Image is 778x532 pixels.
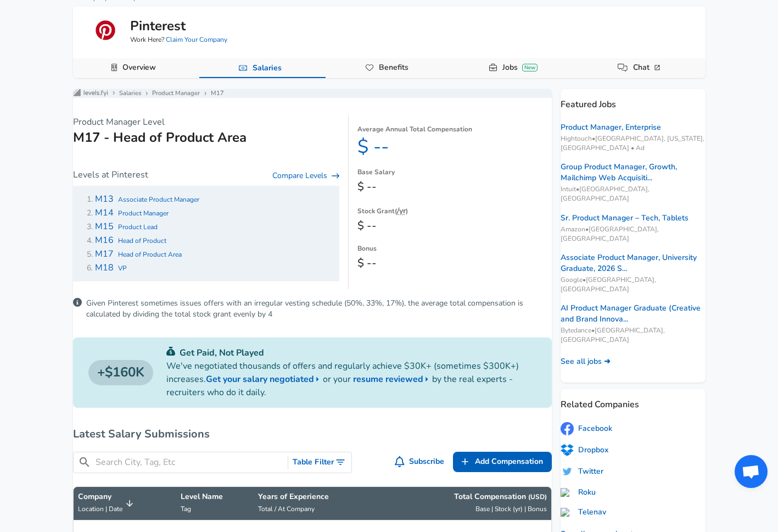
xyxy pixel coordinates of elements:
button: (USD) [528,492,547,502]
dt: Base Salary [357,167,552,178]
div: New [522,64,538,71]
span: Head of Product [118,236,166,245]
a: Facebook [561,422,612,435]
p: Product Manager Level [73,115,339,129]
span: M18 [95,262,114,274]
span: Total / At Company [258,505,315,513]
a: M14Product Manager [95,208,169,218]
img: svg+xml;base64,PHN2ZyB4bWxucz0iaHR0cDovL3d3dy53My5vcmcvMjAwMC9zdmciIGZpbGw9IiMwYzU0NjAiIHZpZXdCb3... [166,347,175,356]
a: M13Associate Product Manager [95,194,199,204]
input: Search City, Tag, Etc [96,456,284,469]
a: Group Product Manager, Growth, Mailchimp Web Acquisiti... [561,162,706,184]
span: Hightouch • [GEOGRAPHIC_DATA], [US_STATE], [GEOGRAPHIC_DATA] • Ad [561,134,706,153]
dd: $ -- [357,217,552,235]
dd: $ -- [357,178,552,196]
a: Chat [629,58,667,77]
h6: Latest Salary Submissions [73,425,552,443]
p: Levels at Pinterest [73,168,148,181]
span: Base | Stock (yr) | Bonus [475,505,547,513]
button: Toggle Search Filters [288,452,351,473]
img: telenav.com [561,508,574,517]
p: We've negotiated thousands of offers and regularly achieve $30K+ (sometimes $300K+) increases. or... [166,359,536,399]
button: /yr [397,204,406,217]
a: M17Head of Product Area [95,249,182,259]
dd: $ -- [357,254,552,272]
a: M16Head of Product [95,235,166,246]
h5: Pinterest [130,16,186,35]
a: Product Manager, Enterprise [561,122,661,133]
a: M18VP [95,263,127,273]
span: Head of Product Area [118,250,182,259]
h1: M17 - Head of Product Area [73,129,339,146]
a: Dropbox [561,444,608,456]
button: Subscribe [393,452,449,472]
p: Featured Jobs [561,89,706,111]
img: uitCbKH.png [561,465,574,478]
a: JobsNew [498,58,542,77]
span: M16 [95,234,114,246]
span: Add Compensation [475,455,543,469]
span: Product Lead [118,223,158,231]
a: See all jobs ➜ [561,356,611,367]
img: roku.com [561,488,574,497]
a: $160K [88,360,153,385]
a: M15Product Lead [95,221,158,232]
p: Given Pinterest sometimes issues offers with an irregular vesting schedule (50%, 33%, 17%), the a... [86,298,552,320]
a: Product Manager [152,89,200,98]
span: Intuit • [GEOGRAPHIC_DATA], [GEOGRAPHIC_DATA] [561,185,706,203]
dt: Average Annual Total Compensation [357,124,552,135]
p: Level Name [181,491,249,502]
p: Get Paid, Not Played [166,346,536,359]
a: Overview [118,58,160,77]
a: Salaries [119,89,141,98]
a: Roku [561,487,596,498]
span: Product Manager [118,209,169,218]
p: Years of Experience [258,491,371,502]
a: Benefits [374,58,413,77]
img: facebooklogo.png [561,422,574,435]
a: Telenav [561,507,606,518]
img: dropboxlogo.png [561,444,574,456]
a: M17 [211,89,224,98]
span: M13 [95,193,114,205]
span: CompanyLocation | Date [78,491,137,516]
img: pinterestlogo.png [94,19,116,41]
span: Total Compensation (USD) Base | Stock (yr) | Bonus [379,491,547,516]
span: VP [118,264,127,273]
dt: Bonus [357,243,552,254]
span: M14 [95,207,114,219]
p: Related Companies [561,389,706,411]
span: Work Here? [130,35,227,45]
dd: $ -- [357,135,552,158]
dt: Stock Grant ( ) [357,204,552,217]
span: Google • [GEOGRAPHIC_DATA], [GEOGRAPHIC_DATA] [561,275,706,294]
a: Salaries [248,59,286,77]
span: Location | Date [78,505,122,513]
a: Claim Your Company [166,35,227,44]
span: Amazon • [GEOGRAPHIC_DATA], [GEOGRAPHIC_DATA] [561,225,706,243]
div: Open chat [735,455,768,488]
a: AI Product Manager Graduate (Creative and Brand Innova... [561,303,706,325]
span: Bytedance • [GEOGRAPHIC_DATA], [GEOGRAPHIC_DATA] [561,326,706,345]
a: Add Compensation [453,452,552,472]
span: M17 [95,248,114,260]
span: M15 [95,220,114,232]
span: Associate Product Manager [118,195,199,204]
div: Company Data Navigation [73,58,706,78]
p: Company [78,491,122,502]
a: Associate Product Manager, University Graduate, 2026 S... [561,252,706,274]
a: Get your salary negotiated [206,373,323,386]
a: resume reviewed [353,373,432,386]
p: Total Compensation [454,491,547,502]
span: Tag [181,505,191,513]
a: Compare Levels [272,170,339,181]
a: Sr. Product Manager – Tech, Tablets [561,213,689,224]
a: Twitter [561,465,603,478]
